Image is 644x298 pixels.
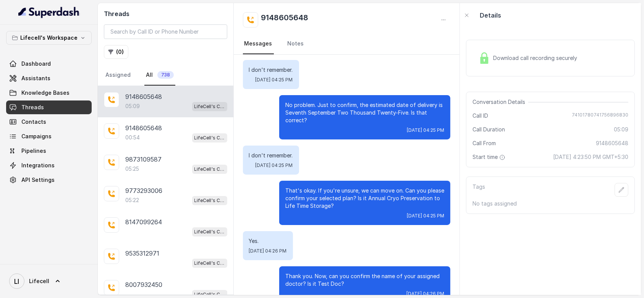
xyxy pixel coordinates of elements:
p: 05:25 [125,165,139,173]
p: LifeCell's Call Assistant [194,197,225,204]
p: 9773293006 [125,186,162,195]
p: No problem. Just to confirm, the estimated date of delivery is Seventh September Two Thousand Twe... [285,101,444,124]
a: Dashboard [6,57,92,71]
span: 74101780741756896830 [572,112,628,120]
span: Call Duration [472,126,505,133]
span: 738 [157,71,174,79]
p: 9148605648 [125,92,162,101]
span: Dashboard [21,60,51,68]
span: Knowledge Bases [21,89,70,97]
p: LifeCell's Call Assistant [194,103,225,110]
img: Lock Icon [479,52,490,64]
a: Integrations [6,159,92,172]
p: No tags assigned [472,200,628,207]
p: LifeCell's Call Assistant [194,259,225,267]
a: Notes [286,34,306,54]
span: Contacts [21,118,46,126]
span: Threads [21,104,44,111]
a: API Settings [6,173,92,187]
span: Pipelines [21,147,46,155]
p: 05:22 [125,196,139,204]
span: [DATE] 04:26 PM [249,248,287,254]
p: 9535312971 [125,249,159,258]
a: Assistants [6,71,92,85]
p: LifeCell's Call Assistant [194,228,225,236]
span: [DATE] 04:25 PM [256,77,293,83]
span: Call From [472,139,496,147]
span: Download call recording securely [493,54,580,62]
p: 9873109587 [125,155,162,164]
h2: Threads [104,9,227,18]
p: LifeCell's Call Assistant [194,134,225,142]
p: 00:54 [125,134,140,141]
p: Lifecell's Workspace [20,33,78,42]
a: Pipelines [6,144,92,158]
span: 9148605648 [596,139,628,147]
a: Knowledge Bases [6,86,92,100]
button: (0) [104,45,128,59]
a: Campaigns [6,130,92,143]
a: All738 [144,65,175,86]
span: [DATE] 04:25 PM [407,213,444,219]
span: [DATE] 04:25 PM [407,127,444,133]
nav: Tabs [243,34,451,54]
span: Lifecell [29,277,49,285]
a: Messages [243,34,274,54]
input: Search by Call ID or Phone Number [104,24,227,39]
span: Start time [472,153,507,161]
p: 05:09 [125,102,140,110]
text: LI [15,277,19,285]
p: 8147099264 [125,217,162,227]
p: Tags [472,183,485,197]
p: 9148605648 [125,123,162,133]
p: 8007932450 [125,280,162,289]
span: Assistants [21,74,50,82]
button: Lifecell's Workspace [6,31,92,45]
span: Conversation Details [472,98,528,106]
a: Threads [6,100,92,114]
span: [DATE] 4:23:50 PM GMT+5:30 [553,153,628,161]
h2: 9148605648 [261,12,309,28]
a: Contacts [6,115,92,129]
span: 05:09 [614,126,628,133]
span: Integrations [21,162,55,169]
p: I don't remember. [249,152,293,159]
span: [DATE] 04:25 PM [256,162,293,168]
p: LifeCell's Call Assistant [194,165,225,173]
a: Assigned [104,65,132,86]
span: Campaigns [21,133,52,140]
p: Yes. [249,237,287,245]
img: light.svg [18,6,80,18]
p: Thank you. Now, can you confirm the name of your assigned doctor? Is it Test Doc? [285,272,444,288]
p: Details [480,11,501,20]
a: Lifecell [6,270,92,292]
p: I don't remember. [249,66,293,74]
span: Call ID [472,112,488,120]
span: API Settings [21,176,55,184]
span: [DATE] 04:26 PM [406,291,444,297]
nav: Tabs [104,65,227,86]
p: That's okay. If you're unsure, we can move on. Can you please confirm your selected plan? Is it A... [285,187,444,210]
